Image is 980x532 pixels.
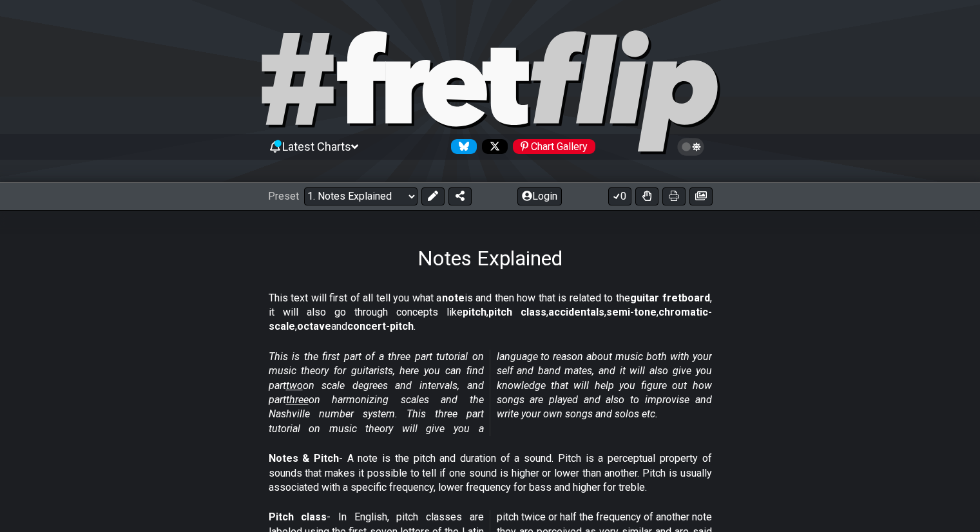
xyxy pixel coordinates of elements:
span: two [286,379,303,392]
button: Toggle Dexterity for all fretkits [635,187,658,205]
em: This is the first part of a three part tutorial on music theory for guitarists, here you can find... [269,350,712,435]
strong: pitch class [488,306,546,318]
p: - A note is the pitch and duration of a sound. Pitch is a perceptual property of sounds that make... [269,451,712,495]
strong: semi-tone [606,306,657,318]
strong: octave [297,320,331,332]
strong: Notes & Pitch [269,452,339,464]
span: Toggle light / dark theme [684,141,698,153]
button: Print [662,187,686,205]
button: 0 [608,187,631,205]
h1: Notes Explained [418,246,562,271]
button: Edit Preset [421,187,445,205]
strong: accidentals [548,306,604,318]
strong: note [442,292,465,304]
div: Chart Gallery [513,139,595,154]
a: Follow #fretflip at X [477,139,508,154]
a: #fretflip at Pinterest [508,139,595,154]
strong: pitch [463,306,486,318]
strong: concert-pitch [347,320,414,332]
button: Create image [689,187,713,205]
button: Login [517,187,562,205]
span: three [286,394,309,406]
strong: guitar fretboard [630,292,710,304]
span: Preset [268,190,299,202]
button: Share Preset [448,187,472,205]
p: This text will first of all tell you what a is and then how that is related to the , it will also... [269,291,712,334]
strong: Pitch class [269,511,327,523]
span: Latest Charts [282,140,351,153]
a: Follow #fretflip at Bluesky [446,139,477,154]
select: Preset [304,187,418,205]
